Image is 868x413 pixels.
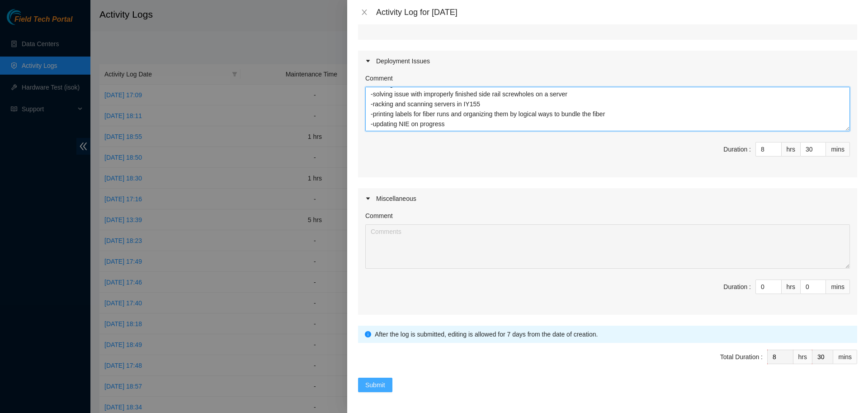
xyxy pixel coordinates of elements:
[782,280,801,294] div: hrs
[365,331,371,337] span: info-circle
[361,9,368,16] span: close
[365,73,393,83] label: Comment
[365,196,371,201] span: caret-right
[358,51,857,71] div: Deployment Issues
[365,224,850,269] textarea: Comment
[793,350,812,364] div: hrs
[358,378,392,392] button: Submit
[826,142,850,157] div: mins
[833,350,857,364] div: mins
[723,144,751,154] div: Duration :
[365,58,371,64] span: caret-right
[365,211,393,221] label: Comment
[358,188,857,209] div: Miscellaneous
[782,142,801,157] div: hrs
[723,282,751,292] div: Duration :
[826,280,850,294] div: mins
[358,8,371,17] button: Close
[365,380,385,390] span: Submit
[376,7,857,17] div: Activity Log for [DATE]
[375,329,850,339] div: After the log is submitted, editing is allowed for 7 days from the date of creation.
[365,87,850,131] textarea: Comment
[720,352,763,362] div: Total Duration :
